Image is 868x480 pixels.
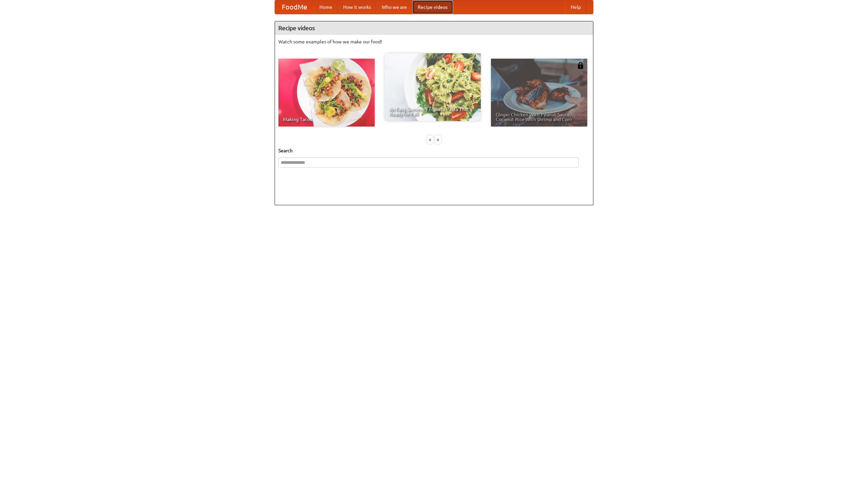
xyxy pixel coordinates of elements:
div: « [427,135,433,144]
img: 483408.png [577,62,584,69]
a: How it works [338,0,376,14]
a: Help [565,0,586,14]
a: Recipe videos [412,0,453,14]
h4: Recipe videos [275,21,593,35]
a: Home [314,0,338,14]
a: Who we are [376,0,412,14]
span: Making Tacos [283,117,370,122]
a: An Easy, Summery Tomato Pasta That's Ready for Fall [384,53,481,121]
a: FoodMe [275,0,314,14]
h5: Search [278,147,590,154]
span: An Easy, Summery Tomato Pasta That's Ready for Fall [389,107,476,116]
p: Watch some examples of how we make our food! [278,38,590,45]
a: Making Tacos [278,59,375,127]
div: » [435,135,441,144]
